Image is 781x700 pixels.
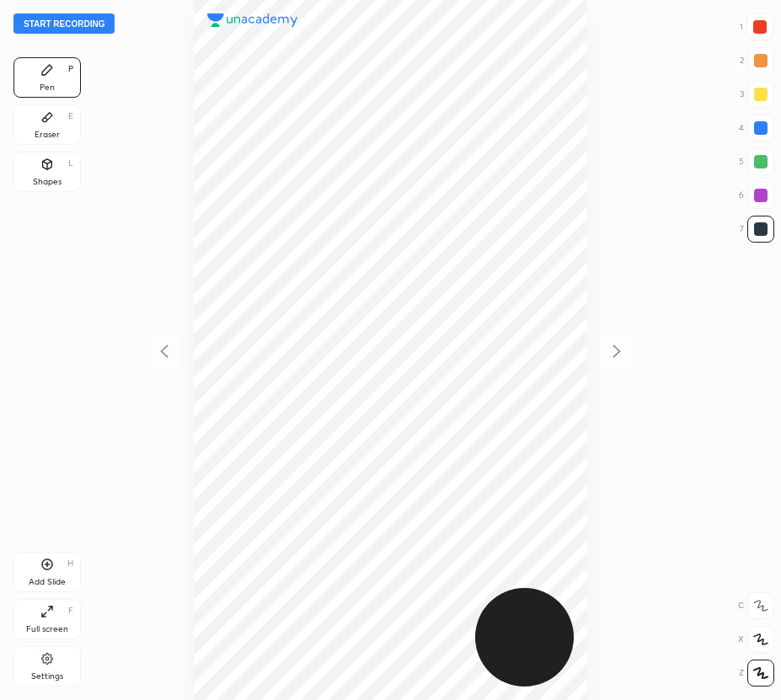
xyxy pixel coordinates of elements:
[35,131,60,139] div: Eraser
[740,216,774,243] div: 7
[740,81,774,108] div: 3
[740,47,774,74] div: 2
[207,13,298,27] img: logo.38c385cc.svg
[739,148,774,175] div: 5
[738,626,774,653] div: X
[740,13,773,40] div: 1
[31,672,63,681] div: Settings
[40,83,55,92] div: Pen
[739,115,774,142] div: 4
[738,592,774,619] div: C
[13,13,115,34] button: Start recording
[68,159,73,168] div: L
[68,606,73,615] div: F
[68,65,73,73] div: P
[739,660,774,687] div: Z
[67,559,73,568] div: H
[68,112,73,120] div: E
[26,625,68,633] div: Full screen
[739,182,774,209] div: 6
[33,178,62,186] div: Shapes
[29,578,66,586] div: Add Slide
